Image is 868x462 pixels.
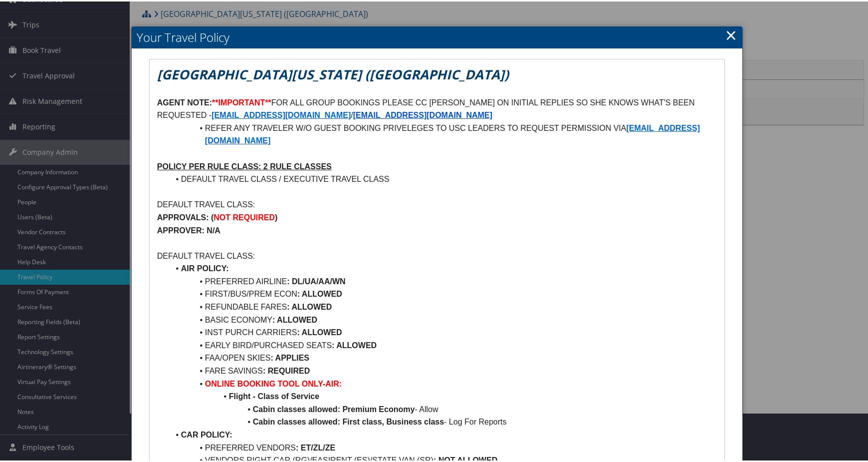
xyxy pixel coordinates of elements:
strong: ) [275,212,277,220]
strong: : ALLOWED [332,340,377,348]
a: [EMAIL_ADDRESS][DOMAIN_NAME] [353,109,492,118]
strong: : ALLOWED [287,301,332,310]
strong: ONLINE BOOKING TOOL ONLY-AIR: [205,378,342,387]
em: [GEOGRAPHIC_DATA][US_STATE] ([GEOGRAPHIC_DATA]) [157,64,509,82]
u: POLICY PER RULE CLASS: 2 RULE CLASSES [157,161,332,169]
strong: : APPLIES [270,352,309,361]
a: Close [725,23,737,43]
strong: : ALLOWED [297,288,342,297]
h2: Your Travel Policy [132,25,742,47]
li: - Allow [169,402,717,415]
a: [EMAIL_ADDRESS][DOMAIN_NAME] [212,109,351,118]
strong: Flight - Class of Service [229,391,319,399]
strong: Cabin classes allowed: Premium Economy [253,404,415,412]
strong: CAR POLICY: [181,429,232,438]
strong: : ALLOWED [297,327,342,335]
li: FIRST/BUS/PREM ECON [169,286,717,299]
li: REFER ANY TRAVELER W/O GUEST BOOKING PRIVELEGES TO USC LEADERS TO REQUEST PERMISSION VIA [169,120,717,146]
li: FARE SAVINGS [169,363,717,376]
strong: APPROVER: N/A [157,225,220,233]
li: INST PURCH CARRIERS [169,325,717,338]
strong: AIR POLICY: [181,263,229,271]
strong: : DL/UA/AA/WN [287,276,345,284]
li: BASIC ECONOMY [169,312,717,325]
strong: Cabin classes allowed: First class, Business class [253,416,444,425]
strong: APPROVALS: ( [157,212,214,220]
strong: : REQUIRED [263,365,310,374]
strong: : [296,442,298,451]
li: REFUNDABLE FARES [169,299,717,312]
li: FAA/OPEN SKIES [169,350,717,363]
p: FOR ALL GROUP BOOKINGS PLEASE CC [PERSON_NAME] ON INITIAL REPLIES SO SHE KNOWS WHAT'S BEEN REQUES... [157,95,717,120]
li: PREFERRED AIRLINE [169,274,717,287]
li: - Log For Reports [169,414,717,427]
strong: : ALLOWED [272,314,317,323]
p: DEFAULT TRAVEL CLASS: [157,248,717,261]
p: DEFAULT TRAVEL CLASS: [157,197,717,210]
li: DEFAULT TRAVEL CLASS / EXECUTIVE TRAVEL CLASS [169,171,717,184]
li: EARLY BIRD/PURCHASED SEATS [169,338,717,351]
strong: NOT REQUIRED [214,212,275,220]
strong: ET/ZL/ZE [301,442,335,451]
li: PREFERRED VENDORS [169,440,717,453]
strong: AGENT NOTE: [157,97,212,105]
